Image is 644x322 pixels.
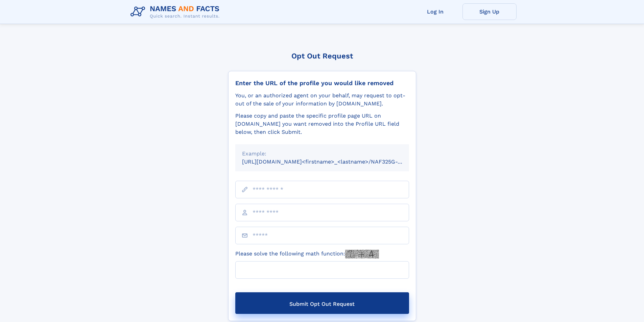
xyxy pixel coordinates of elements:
[235,92,409,108] div: You, or an authorized agent on your behalf, may request to opt-out of the sale of your informatio...
[235,79,409,87] div: Enter the URL of the profile you would like removed
[235,250,379,258] label: Please solve the following math function:
[128,3,225,21] img: Logo Names and Facts
[235,112,409,136] div: Please copy and paste the specific profile page URL on [DOMAIN_NAME] you want removed into the Pr...
[242,158,422,165] small: [URL][DOMAIN_NAME]<firstname>_<lastname>/NAF325G-xxxxxxxx
[462,3,517,20] a: Sign Up
[235,292,409,314] button: Submit Opt Out Request
[242,150,402,158] div: Example:
[228,52,416,60] div: Opt Out Request
[408,3,462,20] a: Log In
